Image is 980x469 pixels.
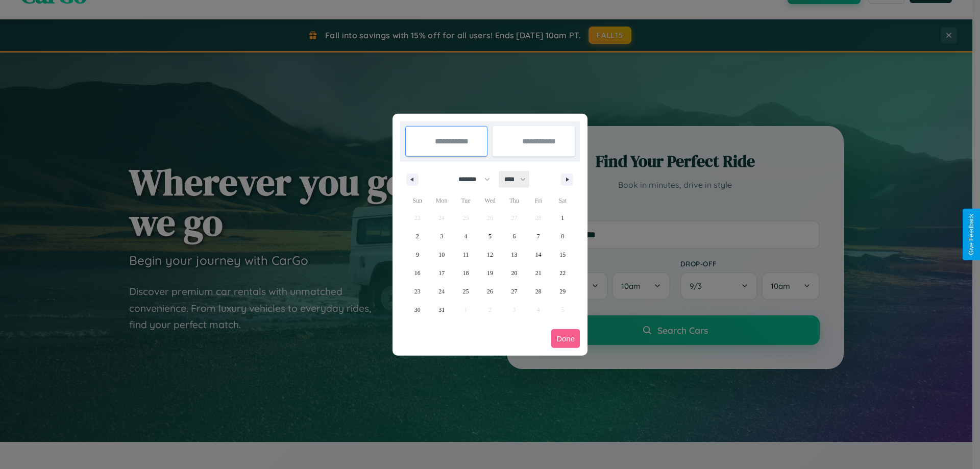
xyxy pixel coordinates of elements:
button: 18 [454,264,478,282]
span: 4 [464,227,468,245]
button: 31 [429,301,453,319]
button: 1 [551,209,575,227]
button: 30 [405,301,429,319]
button: 15 [551,245,575,264]
span: 8 [561,227,564,245]
button: 17 [429,264,453,282]
button: 9 [405,245,429,264]
span: 31 [438,301,445,319]
span: Thu [502,192,526,209]
button: 16 [405,264,429,282]
span: 7 [537,227,540,245]
button: 20 [502,264,526,282]
span: 6 [512,227,516,245]
span: 11 [463,245,469,264]
span: 30 [414,301,421,319]
button: 4 [454,227,478,245]
button: 28 [526,282,550,301]
button: 26 [478,282,502,301]
span: 20 [511,264,517,282]
span: Mon [429,192,453,209]
span: 29 [559,282,566,301]
span: 13 [511,245,517,264]
span: 23 [414,282,421,301]
span: Fri [526,192,550,209]
button: 2 [405,227,429,245]
button: 14 [526,245,550,264]
span: 26 [487,282,493,301]
button: 10 [429,245,453,264]
span: Tue [454,192,478,209]
span: 10 [438,245,445,264]
button: 11 [454,245,478,264]
button: 13 [502,245,526,264]
button: 27 [502,282,526,301]
span: 24 [438,282,445,301]
span: 12 [487,245,493,264]
span: 15 [559,245,566,264]
span: Sat [551,192,575,209]
span: Sun [405,192,429,209]
span: 18 [463,264,469,282]
button: 8 [551,227,575,245]
span: 21 [535,264,542,282]
button: 6 [502,227,526,245]
span: 1 [561,209,564,227]
button: 23 [405,282,429,301]
span: 2 [416,227,419,245]
span: 25 [463,282,469,301]
button: 19 [478,264,502,282]
button: 21 [526,264,550,282]
span: 22 [559,264,566,282]
button: 29 [551,282,575,301]
span: 27 [511,282,517,301]
span: 16 [414,264,421,282]
button: 24 [429,282,453,301]
span: 19 [487,264,493,282]
button: 12 [478,245,502,264]
span: Wed [478,192,502,209]
button: 3 [429,227,453,245]
span: 14 [535,245,542,264]
span: 9 [416,245,419,264]
span: 5 [488,227,492,245]
span: 3 [440,227,443,245]
span: 28 [535,282,542,301]
span: 17 [438,264,445,282]
button: 5 [478,227,502,245]
button: Done [551,329,580,348]
button: 22 [551,264,575,282]
div: Give Feedback [968,214,975,255]
button: 7 [526,227,550,245]
button: 25 [454,282,478,301]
